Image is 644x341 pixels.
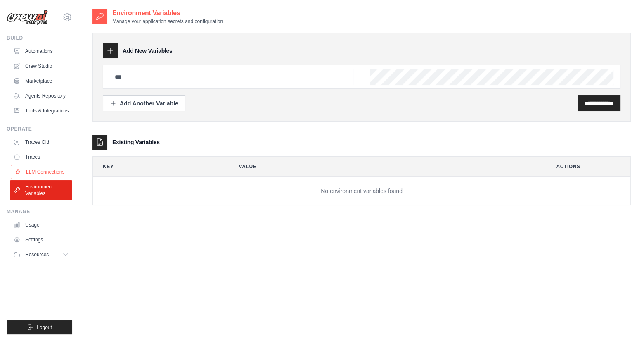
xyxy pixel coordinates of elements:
span: Resources [25,251,49,258]
a: Settings [10,233,72,246]
div: Build [7,35,72,41]
p: Manage your application secrets and configuration [112,18,223,25]
button: Logout [7,320,72,334]
button: Add Another Variable [103,95,185,111]
div: Add Another Variable [110,99,178,107]
h3: Add New Variables [123,47,173,55]
th: Key [93,157,223,176]
a: Traces [10,150,72,164]
a: LLM Connections [11,165,73,179]
a: Crew Studio [10,60,72,73]
div: Manage [7,208,72,215]
a: Usage [10,218,72,231]
a: Traces Old [10,136,72,149]
h2: Environment Variables [112,8,223,18]
img: Logo [7,10,48,25]
a: Environment Variables [10,180,72,200]
span: Logout [37,324,52,331]
a: Agents Repository [10,89,72,103]
button: Resources [10,248,72,261]
th: Actions [546,157,630,176]
h3: Existing Variables [112,138,160,146]
a: Marketplace [10,74,72,88]
a: Automations [10,45,72,58]
td: No environment variables found [93,177,630,205]
th: Value [229,157,540,176]
a: Tools & Integrations [10,104,72,117]
div: Operate [7,126,72,132]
